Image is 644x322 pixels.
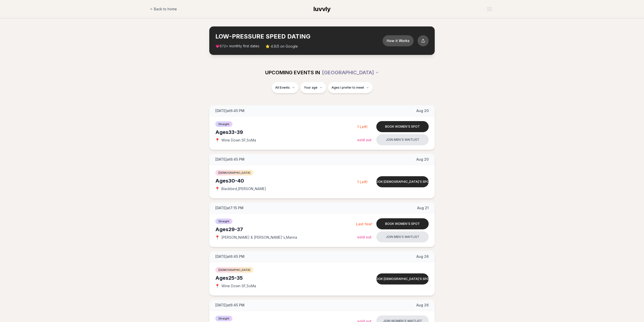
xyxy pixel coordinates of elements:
[357,138,372,142] span: Sold Out
[215,274,357,281] div: Ages 25-35
[221,186,266,191] span: Blackbird , [PERSON_NAME]
[215,32,383,41] h2: LOW-PRESSURE SPEED DATING
[376,273,429,284] button: Book [DEMOGRAPHIC_DATA]'s spot
[357,235,372,239] span: Sold Out
[300,82,326,93] button: Your age
[417,205,429,210] span: Aug 21
[215,235,219,239] span: 📍
[313,5,331,13] a: luvvly
[416,157,429,162] span: Aug 20
[221,235,297,240] span: [PERSON_NAME] & [PERSON_NAME]'s , Marina
[215,44,259,49] span: 💗 + monthly first dates
[220,44,226,48] span: 672
[322,67,379,78] button: [GEOGRAPHIC_DATA]
[215,108,245,113] span: [DATE] at 6:45 PM
[376,218,429,229] button: Book women's spot
[215,157,245,162] span: [DATE] at 6:45 PM
[215,219,232,224] span: Straight
[150,4,177,14] a: Back to home
[215,284,219,288] span: 📍
[265,44,298,49] span: ⭐ 4.9/5 on Google
[416,254,429,259] span: Aug 26
[215,121,232,127] span: Straight
[376,176,429,187] button: Book [DEMOGRAPHIC_DATA]'s spot
[376,121,429,132] button: Book women's spot
[215,254,245,259] span: [DATE] at 6:45 PM
[215,316,232,321] span: Straight
[357,125,368,129] span: 1 Left!
[215,177,357,184] div: Ages 30-40
[221,138,256,143] span: Wine Down SF , SoMa
[215,187,219,191] span: 📍
[383,35,414,46] button: How it Works
[357,180,368,184] span: 1 Left!
[215,267,253,273] span: [DEMOGRAPHIC_DATA]
[416,303,429,308] span: Aug 26
[215,129,357,136] div: Ages 33-39
[221,283,256,289] span: Wine Down SF , SoMa
[356,222,372,226] span: Last few!
[328,82,373,93] button: Ages I prefer to meet
[265,69,320,76] span: UPCOMING EVENTS IN
[275,86,290,90] span: All Events
[332,86,364,90] span: Ages I prefer to meet
[485,5,494,13] button: Open menu
[376,231,429,242] button: Join men's waitlist
[416,108,429,113] span: Aug 20
[215,226,356,233] div: Ages 29-37
[215,303,245,308] span: [DATE] at 6:45 PM
[304,86,317,90] span: Your age
[272,82,298,93] button: All Events
[215,170,253,175] span: [DEMOGRAPHIC_DATA]
[215,205,244,210] span: [DATE] at 7:15 PM
[154,7,177,12] span: Back to home
[376,134,429,145] button: Join men's waitlist
[313,5,331,13] span: luvvly
[215,138,219,142] span: 📍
